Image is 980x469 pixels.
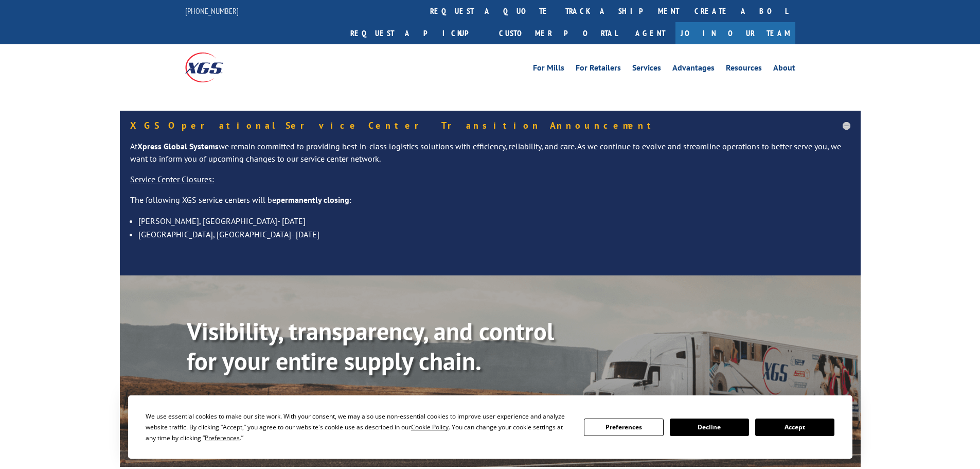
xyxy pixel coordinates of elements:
[726,64,762,75] a: Resources
[533,64,564,75] a: For Mills
[185,6,239,16] a: [PHONE_NUMBER]
[584,419,663,436] button: Preferences
[138,214,850,228] li: [PERSON_NAME], [GEOGRAPHIC_DATA]- [DATE]
[187,315,554,377] b: Visibility, transparency, and control for your entire supply chain.
[146,411,572,443] div: We use essential cookies to make our site work. With your consent, we may also use non-essential ...
[755,419,834,436] button: Accept
[625,22,675,44] a: Agent
[276,195,349,205] strong: permanently closing
[128,395,852,459] div: Cookie Consent Prompt
[491,22,625,44] a: Customer Portal
[670,419,749,436] button: Decline
[675,22,795,44] a: Join Our Team
[130,174,214,184] u: Service Center Closures:
[343,22,491,44] a: Request a pickup
[137,141,219,151] strong: Xpress Global Systems
[130,194,850,215] p: The following XGS service centers will be :
[411,423,449,431] span: Cookie Policy
[773,64,795,75] a: About
[130,141,850,173] p: At we remain committed to providing best-in-class logistics solutions with efficiency, reliabilit...
[130,121,850,130] h5: XGS Operational Service Center Transition Announcement
[205,433,240,442] span: Preferences
[672,64,715,75] a: Advantages
[576,64,621,75] a: For Retailers
[138,228,850,241] li: [GEOGRAPHIC_DATA], [GEOGRAPHIC_DATA]- [DATE]
[632,64,661,75] a: Services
